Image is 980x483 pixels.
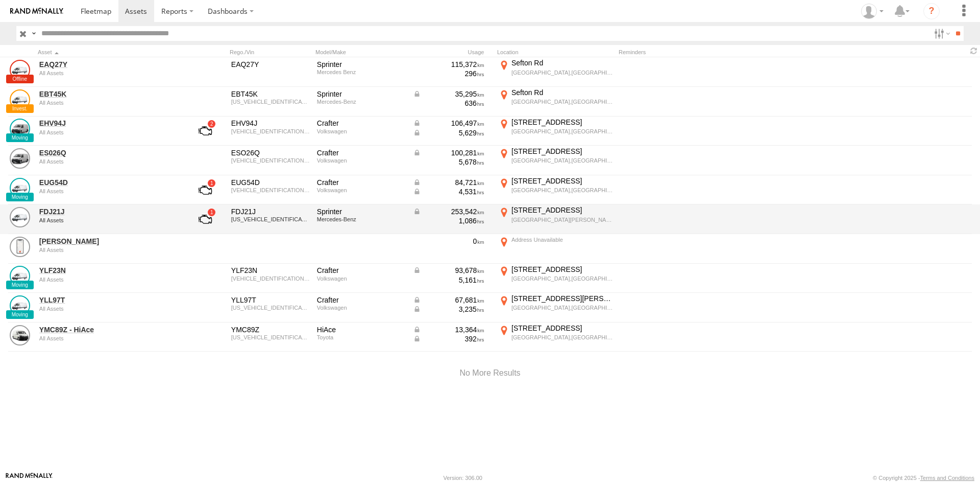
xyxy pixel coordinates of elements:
[231,305,310,311] div: WV1ZZZSY8P9052153
[317,148,406,157] div: Crafter
[413,334,484,343] div: Data from Vehicle CANbus
[39,295,179,305] a: YLL97T
[317,60,406,69] div: Sprinter
[411,49,493,56] div: Usage
[317,207,406,216] div: Sprinter
[413,148,484,157] div: Data from Vehicle CANbus
[231,99,310,105] div: WDB9066352S723270
[39,100,179,106] div: undefined
[511,147,613,156] div: [STREET_ADDRESS]
[39,325,179,334] a: YMC89Z - HiAce
[511,69,613,76] div: [GEOGRAPHIC_DATA],[GEOGRAPHIC_DATA]
[317,119,406,128] div: Crafter
[413,69,484,78] div: 296
[39,237,179,246] a: [PERSON_NAME]
[413,266,484,275] div: Data from Vehicle CANbus
[6,473,53,483] a: Visit our Website
[511,324,613,333] div: [STREET_ADDRESS]
[413,119,484,128] div: Data from Vehicle CANbus
[511,334,613,341] div: [GEOGRAPHIC_DATA],[GEOGRAPHIC_DATA]
[39,207,179,216] a: FDJ21J
[230,49,311,56] div: Rego./Vin
[317,69,406,75] div: Mercedes Benz
[231,295,310,305] div: YLL97T
[317,157,406,164] div: Volkswagen
[511,275,613,282] div: [GEOGRAPHIC_DATA],[GEOGRAPHIC_DATA]
[39,277,179,283] div: undefined
[497,265,615,292] label: Click to View Current Location
[39,89,179,99] a: EBT45K
[231,60,310,69] div: EAQ27Y
[511,88,613,97] div: Sefton Rd
[413,325,484,334] div: Data from Vehicle CANbus
[231,266,310,275] div: YLF23N
[873,475,974,481] div: © Copyright 2025 -
[413,178,484,187] div: Data from Vehicle CANbus
[413,295,484,305] div: Data from Vehicle CANbus
[317,216,406,222] div: Mercedes-Benz
[39,129,179,135] div: undefined
[317,325,406,334] div: HiAce
[413,60,484,69] div: 115,372
[857,4,887,19] div: Piers Hill
[497,176,615,204] label: Click to View Current Location
[317,334,406,340] div: Toyota
[511,176,613,186] div: [STREET_ADDRESS]
[497,88,615,116] label: Click to View Current Location
[413,237,484,246] div: 0
[317,295,406,305] div: Crafter
[511,118,613,127] div: [STREET_ADDRESS]
[511,58,613,67] div: Sefton Rd
[10,8,63,15] img: rand-logo.svg
[920,475,974,481] a: Terms and Conditions
[231,119,310,128] div: EHV94J
[413,89,484,99] div: Data from Vehicle CANbus
[317,305,406,311] div: Volkswagen
[231,148,310,157] div: ESO26Q
[619,49,782,56] div: Reminders
[497,324,615,351] label: Click to View Current Location
[930,26,952,41] label: Search Filter Options
[39,306,179,312] div: undefined
[511,128,613,135] div: [GEOGRAPHIC_DATA],[GEOGRAPHIC_DATA]
[39,119,179,128] a: EHV94J
[511,265,613,274] div: [STREET_ADDRESS]
[39,158,179,165] div: undefined
[10,119,30,139] a: View Asset Details
[10,178,30,198] a: View Asset Details
[10,207,30,227] a: View Asset Details
[497,294,615,321] label: Click to View Current Location
[186,119,224,143] a: View Asset with Fault/s
[39,148,179,157] a: ES026Q
[186,207,224,232] a: View Asset with Fault/s
[10,60,30,80] a: View Asset Details
[231,334,310,340] div: JTFRA3AW208064610
[10,266,30,286] a: View Asset Details
[10,148,30,169] a: View Asset Details
[10,89,30,110] a: View Asset Details
[231,157,310,164] div: WV1ZZZSYZN9020377
[413,207,484,216] div: Data from Vehicle CANbus
[511,205,613,215] div: [STREET_ADDRESS]
[511,98,613,105] div: [GEOGRAPHIC_DATA],[GEOGRAPHIC_DATA]
[315,49,407,56] div: Model/Make
[511,157,613,164] div: [GEOGRAPHIC_DATA],[GEOGRAPHIC_DATA]
[231,178,310,187] div: EUG54D
[39,335,179,341] div: undefined
[317,128,406,134] div: Volkswagen
[39,70,179,76] div: undefined
[317,266,406,275] div: Crafter
[413,157,484,167] div: 5,678
[413,128,484,137] div: Data from Vehicle CANbus
[39,266,179,275] a: YLF23N
[317,99,406,105] div: Mercedes-Benz
[39,178,179,187] a: EUG54D
[10,237,30,257] a: View Asset Details
[231,325,310,334] div: YMC89Z
[511,304,613,311] div: [GEOGRAPHIC_DATA],[GEOGRAPHIC_DATA]
[497,58,615,86] label: Click to View Current Location
[413,99,484,108] div: 636
[497,205,615,233] label: Click to View Current Location
[511,294,613,303] div: [STREET_ADDRESS][PERSON_NAME]
[511,187,613,194] div: [GEOGRAPHIC_DATA],[GEOGRAPHIC_DATA]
